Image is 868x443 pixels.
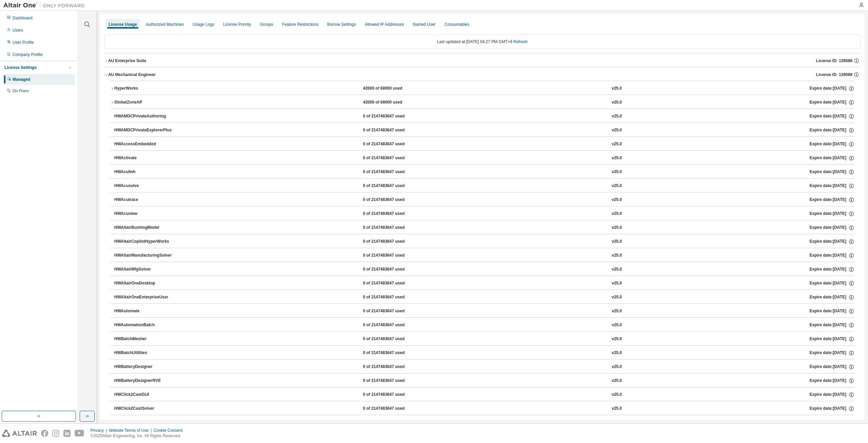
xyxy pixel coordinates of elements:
[114,266,175,273] div: HWAltairMfgSolver
[612,113,622,119] div: v25.0
[114,364,175,370] div: HWBatteryDesigner
[114,359,854,374] button: HWBatteryDesigner0 of 2147483647 usedv25.0Expire date:[DATE]
[809,364,854,370] div: Expire date: [DATE]
[114,165,854,180] button: HWAcufwh0 of 2147483647 usedv25.0Expire date:[DATE]
[809,141,854,147] div: Expire date: [DATE]
[114,392,175,398] div: HWClick2CastGUI
[612,183,622,189] div: v25.0
[282,22,318,27] div: Feature Restrictions
[363,99,424,106] div: 42000 of 68000 used
[363,239,424,245] div: 0 of 2147483647 used
[13,40,34,45] div: User Profile
[612,336,622,342] div: v25.0
[612,211,622,217] div: v25.0
[114,179,854,193] button: HWAcusolve0 of 2147483647 usedv25.0Expire date:[DATE]
[363,350,424,356] div: 0 of 2147483647 used
[612,280,622,287] div: v25.0
[13,15,33,21] div: Dashboard
[809,336,854,342] div: Expire date: [DATE]
[809,183,854,189] div: Expire date: [DATE]
[612,364,622,370] div: v25.0
[114,304,854,319] button: HWAutomate0 of 2147483647 usedv25.0Expire date:[DATE]
[363,86,424,92] div: 42000 of 68000 used
[114,141,175,147] div: HWAccessEmbedded
[114,206,854,221] button: HWAcuview0 of 2147483647 usedv25.0Expire date:[DATE]
[363,141,424,147] div: 0 of 2147483647 used
[114,322,175,328] div: HWAutomationBatch
[363,364,424,370] div: 0 of 2147483647 used
[363,294,424,300] div: 0 of 2147483647 used
[114,294,175,300] div: HWAltairOneEnterpriseUser
[114,248,854,263] button: HWAltairManufacturingSolver0 of 2147483647 usedv25.0Expire date:[DATE]
[114,420,175,426] div: HWClick2ExtrudeCalibSolver
[154,428,186,433] div: Cookie Consent
[612,239,622,245] div: v25.0
[13,27,23,33] div: Users
[114,155,175,161] div: HWActivate
[114,234,854,249] button: HWAltairCopilotHyperWorks0 of 2147483647 usedv25.0Expire date:[DATE]
[809,294,854,300] div: Expire date: [DATE]
[809,169,854,175] div: Expire date: [DATE]
[114,113,175,119] div: HWAMDCPrivateAuthoring
[114,332,854,347] button: HWBatchMesher0 of 2147483647 usedv25.0Expire date:[DATE]
[809,197,854,203] div: Expire date: [DATE]
[612,406,622,412] div: v25.0
[363,113,424,119] div: 0 of 2147483647 used
[810,99,854,106] div: Expire date: [DATE]
[612,420,622,426] div: v25.0
[114,308,175,314] div: HWAutomate
[809,253,854,259] div: Expire date: [DATE]
[363,266,424,273] div: 0 of 2147483647 used
[114,406,175,412] div: HWClick2CastSolver
[114,99,175,106] div: GlobalZoneAP
[327,22,356,27] div: Borrow Settings
[193,22,214,27] div: Usage Logs
[816,72,852,77] span: License ID: 139089
[2,430,37,437] img: altair_logo.svg
[809,239,854,245] div: Expire date: [DATE]
[114,137,854,152] button: HWAccessEmbedded0 of 2147483647 usedv25.0Expire date:[DATE]
[363,322,424,328] div: 0 of 2147483647 used
[513,39,528,44] a: Refresh
[41,430,48,437] img: facebook.svg
[108,58,146,63] div: AU Enterprise Suite
[363,253,424,259] div: 0 of 2147483647 used
[809,392,854,398] div: Expire date: [DATE]
[365,22,404,27] div: Allowed IP Addresses
[612,266,622,273] div: v25.0
[612,86,622,92] div: v25.0
[612,127,622,133] div: v25.0
[363,336,424,342] div: 0 of 2147483647 used
[223,22,251,27] div: License Priority
[52,430,59,437] img: instagram.svg
[109,428,154,433] div: Website Terms of Use
[809,225,854,231] div: Expire date: [DATE]
[114,280,175,287] div: HWAltairOneDesktop
[612,350,622,356] div: v25.0
[114,346,854,361] button: HWBatchUtilities0 of 2147483647 usedv25.0Expire date:[DATE]
[114,336,175,342] div: HWBatchMesher
[809,211,854,217] div: Expire date: [DATE]
[114,378,175,384] div: HWBatteryDesignerRVE
[114,109,854,124] button: HWAMDCPrivateAuthoring0 of 2147483647 usedv25.0Expire date:[DATE]
[363,127,424,133] div: 0 of 2147483647 used
[63,430,71,437] img: linkedin.svg
[363,225,424,231] div: 0 of 2147483647 used
[809,308,854,314] div: Expire date: [DATE]
[114,86,175,92] div: HyperWorks
[114,253,175,259] div: HWAltairManufacturingSolver
[114,197,175,203] div: HWAcutrace
[809,378,854,384] div: Expire date: [DATE]
[612,155,622,161] div: v25.0
[363,155,424,161] div: 0 of 2147483647 used
[114,290,854,305] button: HWAltairOneEnterpriseUser0 of 2147483647 usedv25.0Expire date:[DATE]
[114,318,854,333] button: HWAutomationBatch0 of 2147483647 usedv25.0Expire date:[DATE]
[114,373,854,388] button: HWBatteryDesignerRVE0 of 2147483647 usedv25.0Expire date:[DATE]
[809,127,854,133] div: Expire date: [DATE]
[114,262,854,277] button: HWAltairMfgSolver0 of 2147483647 usedv25.0Expire date:[DATE]
[114,127,175,133] div: HWAMDCPrivateExplorerPlus
[4,65,37,70] div: License Settings
[612,99,622,106] div: v25.0
[104,67,861,82] button: AU Mechanical EngineerLicense ID: 139089
[13,52,43,57] div: Company Profile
